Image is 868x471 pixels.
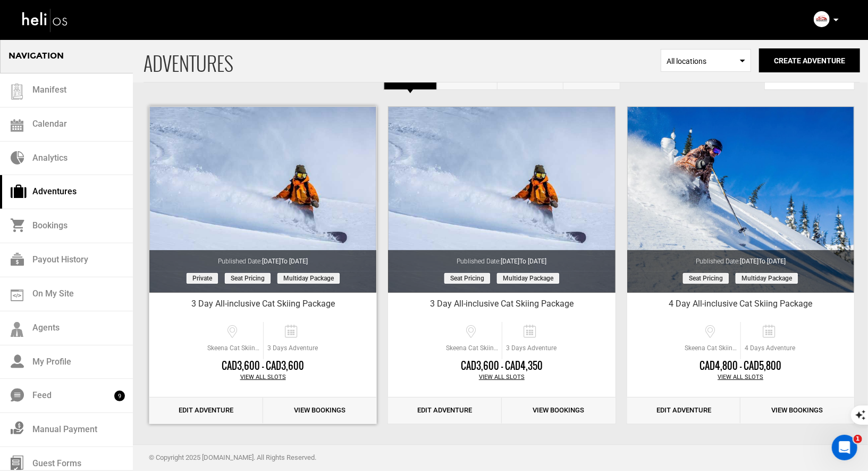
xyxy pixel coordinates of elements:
span: [DATE] [501,258,546,265]
div: CAD4,800 - CAD5,800 [627,359,854,373]
span: 4 Days Adventure [741,344,799,353]
a: View Bookings [740,398,854,424]
span: [DATE] [262,258,308,265]
div: View All Slots [149,373,376,382]
span: Seat Pricing [444,273,490,284]
span: to [DATE] [281,258,308,265]
span: Seat Pricing [225,273,271,284]
div: View All Slots [627,373,854,382]
span: [DATE] [740,258,786,265]
span: All locations [667,56,745,67]
span: 3 Days Adventure [264,344,322,353]
div: Published Date: [149,250,376,266]
div: Published Date: [627,250,854,266]
div: 3 Day All-inclusive Cat Skiing Package [388,298,615,314]
span: 3 Days Adventure [502,344,560,353]
img: calendar.svg [11,119,23,132]
span: Multiday package [277,273,340,284]
div: 4 Day All-inclusive Cat Skiing Package [627,298,854,314]
span: Multiday package [497,273,559,284]
span: ADVENTURES [144,39,661,82]
span: to [DATE] [519,258,546,265]
img: img_f63f189c3556185939f40ae13d6fd395.png [814,11,830,27]
img: on_my_site.svg [11,290,23,301]
a: Edit Adventure [627,398,741,424]
span: to [DATE] [759,258,786,265]
span: Multiday package [736,273,798,284]
span: Seat Pricing [683,273,729,284]
a: Active [384,70,437,90]
span: Skeena Cat Skiing Base Camp, Kitimat-Stikine B, [GEOGRAPHIC_DATA], [GEOGRAPHIC_DATA] [682,344,740,353]
button: Create Adventure [759,48,860,72]
div: CAD3,600 - CAD3,600 [149,359,376,373]
a: View Bookings [502,398,616,424]
div: View All Slots [388,373,615,382]
div: CAD3,600 - CAD4,350 [388,359,615,373]
iframe: Intercom live chat [832,435,857,460]
a: View Bookings [263,398,377,424]
a: Edit Adventure [388,398,502,424]
img: guest-list.svg [9,84,25,100]
span: Skeena Cat Skiing Base Camp, Kitimat-Stikine B, [GEOGRAPHIC_DATA], [GEOGRAPHIC_DATA] [205,344,263,353]
span: Select box activate [661,49,751,72]
span: 9 [114,391,125,401]
a: Edit Adventure [149,398,263,424]
div: 3 Day All-inclusive Cat Skiing Package [149,298,376,314]
div: Published Date: [388,250,615,266]
img: agents-icon.svg [11,322,23,337]
span: Skeena Cat Skiing Base Camp, Kitimat-Stikine B, [GEOGRAPHIC_DATA], [GEOGRAPHIC_DATA] [443,344,502,353]
span: Private [187,273,218,284]
img: heli-logo [21,6,69,34]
